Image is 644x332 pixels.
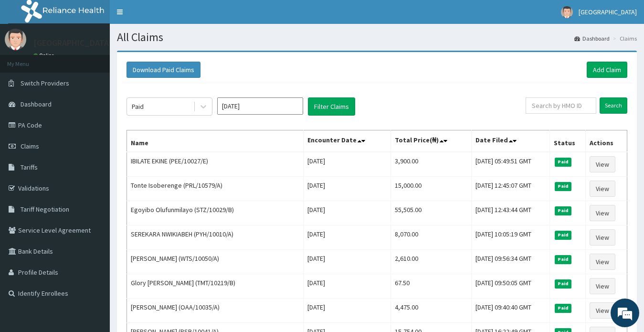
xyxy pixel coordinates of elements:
button: Download Paid Claims [127,62,201,78]
img: User Image [5,29,26,50]
a: View [590,302,615,319]
a: View [590,205,615,221]
td: [DATE] [303,250,391,274]
span: Claims [21,142,39,150]
span: Paid [555,255,572,264]
td: IBILATE EKINE (PEE/10027/E) [127,152,304,177]
td: Glory [PERSON_NAME] (TMT/10219/B) [127,274,304,299]
input: Select Month and Year [217,97,303,115]
td: 4,475.00 [391,299,472,323]
td: SEREKARA NWIKIABEH (PYH/10010/A) [127,225,304,250]
span: Paid [555,304,572,312]
li: Claims [611,34,637,43]
td: [DATE] [303,177,391,201]
td: Tonte Isoberenge (PRL/10579/A) [127,177,304,201]
span: Paid [555,231,572,239]
a: Online [33,52,56,59]
th: Date Filed [472,130,549,152]
th: Encounter Date [303,130,391,152]
span: Dashboard [21,100,52,108]
a: Add Claim [587,62,627,78]
p: [GEOGRAPHIC_DATA] [33,39,112,47]
a: Dashboard [574,34,610,43]
a: View [590,156,615,172]
td: [DATE] [303,152,391,177]
td: [DATE] 05:49:51 GMT [472,152,549,177]
td: [DATE] [303,299,391,323]
a: View [590,278,615,294]
span: [GEOGRAPHIC_DATA] [579,8,637,16]
span: Tariff Negotiation [21,205,69,214]
th: Total Price(₦) [391,130,472,152]
input: Search [600,97,627,114]
a: View [590,181,615,197]
span: Switch Providers [21,79,69,87]
td: [DATE] [303,201,391,225]
td: 8,070.00 [391,225,472,250]
td: 15,000.00 [391,177,472,201]
th: Actions [586,130,627,152]
a: View [590,229,615,246]
span: Paid [555,182,572,191]
td: [PERSON_NAME] (WTS/10050/A) [127,250,304,274]
td: [DATE] 09:50:05 GMT [472,274,549,299]
td: [DATE] 10:05:19 GMT [472,225,549,250]
span: Paid [555,158,572,166]
td: 67.50 [391,274,472,299]
th: Status [549,130,586,152]
a: View [590,254,615,270]
span: Paid [555,206,572,215]
span: Tariffs [21,163,38,171]
button: Filter Claims [308,97,355,116]
div: Paid [132,102,144,111]
td: [DATE] [303,225,391,250]
td: 2,610.00 [391,250,472,274]
td: [DATE] 12:45:07 GMT [472,177,549,201]
input: Search by HMO ID [526,97,596,114]
td: [DATE] 09:40:40 GMT [472,299,549,323]
td: [DATE] 09:56:34 GMT [472,250,549,274]
th: Name [127,130,304,152]
td: Egoyibo Olufunmilayo (STZ/10029/B) [127,201,304,225]
h1: All Claims [117,31,637,43]
td: [DATE] [303,274,391,299]
td: 55,505.00 [391,201,472,225]
img: User Image [561,6,573,18]
span: Paid [555,279,572,288]
td: 3,900.00 [391,152,472,177]
td: [DATE] 12:43:44 GMT [472,201,549,225]
td: [PERSON_NAME] (OAA/10035/A) [127,299,304,323]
